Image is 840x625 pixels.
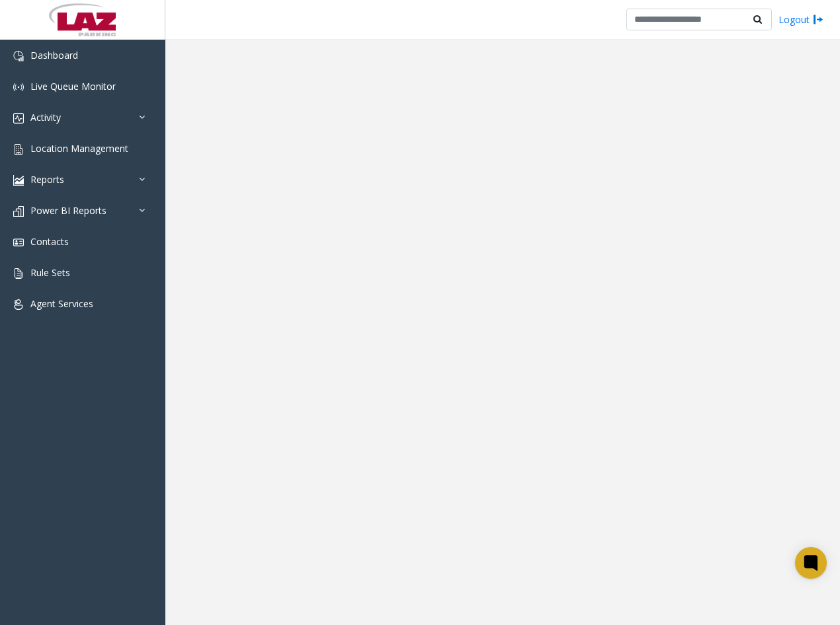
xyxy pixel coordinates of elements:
img: 'icon' [13,206,24,217]
img: 'icon' [13,237,24,248]
img: 'icon' [13,268,24,279]
img: 'icon' [13,175,24,186]
img: 'icon' [13,113,24,124]
span: Power BI Reports [30,204,106,217]
img: 'icon' [13,82,24,92]
span: Reports [30,173,64,186]
span: Activity [30,111,61,124]
a: Logout [778,13,823,26]
span: Rule Sets [30,266,70,279]
img: 'icon' [13,144,24,155]
span: Contacts [30,235,69,248]
img: logout [813,13,823,26]
img: 'icon' [13,51,24,61]
span: Live Queue Monitor [30,80,116,92]
span: Agent Services [30,297,93,310]
span: Location Management [30,142,128,155]
span: Dashboard [30,49,78,61]
img: 'icon' [13,299,24,310]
